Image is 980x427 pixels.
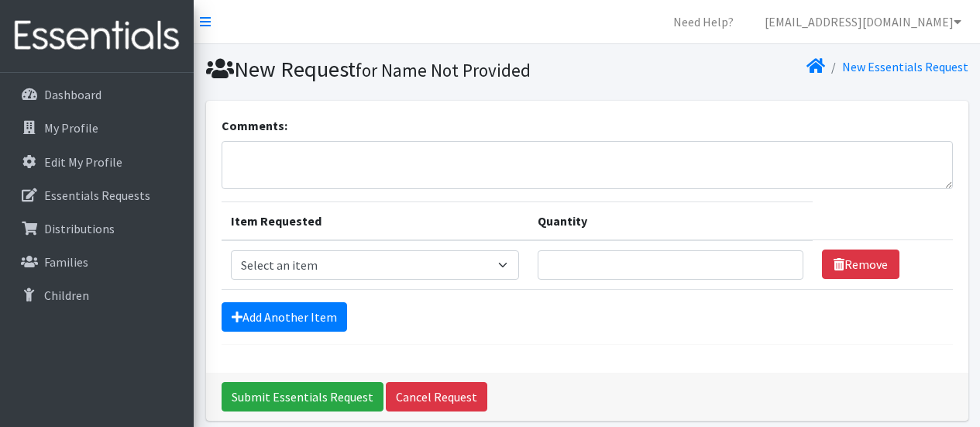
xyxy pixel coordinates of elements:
a: Add Another Item [222,302,347,332]
p: Essentials Requests [44,188,150,203]
small: for Name Not Provided [356,59,531,81]
p: Children [44,288,89,303]
p: Distributions [44,221,115,236]
a: Families [6,246,187,277]
input: Submit Essentials Request [222,382,383,412]
a: [EMAIL_ADDRESS][DOMAIN_NAME] [752,6,974,37]
p: Edit My Profile [44,154,122,170]
a: Children [6,280,187,311]
img: HumanEssentials [6,10,187,62]
a: My Profile [6,112,187,143]
th: Quantity [528,201,812,240]
a: New Essentials Request [842,59,968,74]
h1: New Request [206,56,582,83]
a: Remove [822,250,899,279]
p: Dashboard [44,87,101,102]
p: Families [44,254,88,270]
a: Edit My Profile [6,146,187,177]
th: Item Requested [222,201,529,240]
a: Essentials Requests [6,180,187,211]
label: Comments: [222,116,287,135]
p: My Profile [44,120,98,136]
a: Cancel Request [386,382,487,412]
a: Need Help? [661,6,746,37]
a: Dashboard [6,79,187,110]
a: Distributions [6,213,187,244]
